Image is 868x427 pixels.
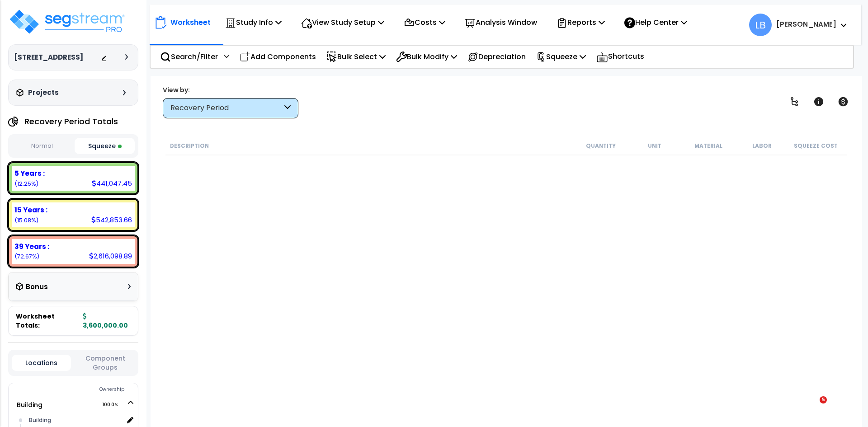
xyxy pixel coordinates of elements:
[83,312,128,330] b: 3,600,000.00
[557,16,605,28] p: Reports
[596,50,644,63] p: Shortcuts
[536,51,586,63] p: Squeeze
[301,16,384,28] p: View Study Setup
[27,384,138,395] div: Ownership
[75,353,135,372] button: Component Groups
[91,215,132,225] div: 542,853.66
[591,46,649,68] div: Shortcuts
[12,138,72,154] button: Normal
[326,51,386,63] p: Bulk Select
[14,253,39,260] small: 72.66941361111111%
[465,16,537,28] p: Analysis Window
[648,142,661,150] small: Unit
[462,46,531,67] div: Depreciation
[92,178,132,188] div: 441,047.45
[75,138,135,154] button: Squeeze
[16,312,79,330] span: Worksheet Totals:
[776,19,836,29] b: [PERSON_NAME]
[89,251,132,261] div: 2,616,098.89
[467,51,526,63] p: Depreciation
[694,142,722,150] small: Material
[624,16,687,28] p: Help Center
[14,242,49,251] b: 39 Years :
[14,216,38,224] small: 15.079268333333333%
[240,51,316,63] p: Add Components
[170,103,282,113] div: Recovery Period
[14,205,47,215] b: 15 Years :
[14,180,38,188] small: 12.251318055555556%
[235,46,321,67] div: Add Components
[160,51,218,63] p: Search/Filter
[170,142,209,150] small: Description
[26,283,48,291] h3: Bonus
[28,88,59,97] h3: Projects
[8,8,126,35] img: logo_pro_r.png
[163,85,298,94] div: View by:
[12,355,71,371] button: Locations
[170,16,211,28] p: Worksheet
[102,399,126,410] span: 100.0%
[14,169,45,178] b: 5 Years :
[794,142,838,150] small: Squeeze Cost
[801,396,823,418] iframe: Intercom live chat
[586,142,616,150] small: Quantity
[17,400,42,409] a: Building 100.0%
[396,51,457,63] p: Bulk Modify
[27,415,123,426] div: Building
[749,14,772,36] span: LB
[14,53,83,62] h3: [STREET_ADDRESS]
[24,117,118,126] h4: Recovery Period Totals
[752,142,772,150] small: Labor
[225,16,282,28] p: Study Info
[404,16,445,28] p: Costs
[820,396,827,404] span: 5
